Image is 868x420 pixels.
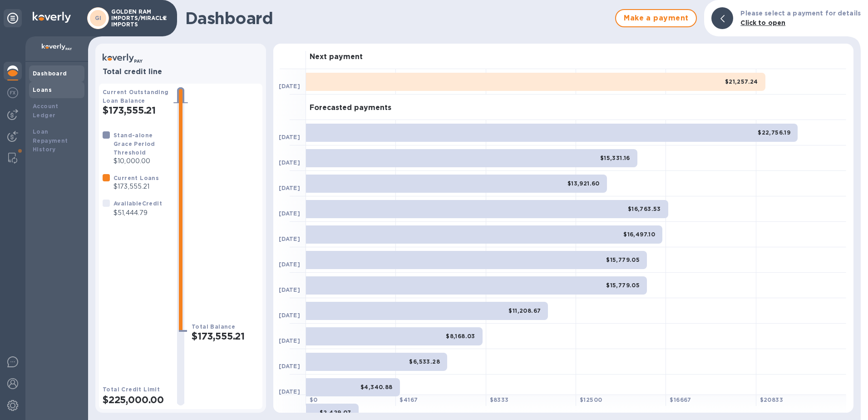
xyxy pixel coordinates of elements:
b: $ 4167 [399,396,418,403]
b: Current Loans [113,175,159,181]
b: Current Outstanding Loan Balance [103,89,169,104]
b: Click to open [740,19,785,26]
b: [DATE] [279,159,300,166]
b: $15,331.16 [600,155,630,161]
b: $11,208.67 [508,307,541,314]
b: [DATE] [279,363,300,370]
h3: Next payment [310,53,363,61]
b: Account Ledger [33,103,59,119]
b: $13,921.60 [567,180,600,187]
b: Stand-alone Grace Period Threshold [113,132,155,156]
b: $16,497.10 [623,231,655,238]
b: $ 12500 [580,396,602,403]
b: $ 8333 [490,396,509,403]
b: [DATE] [279,337,300,344]
b: $21,257.24 [725,78,758,85]
b: $8,168.03 [446,333,475,340]
h2: $173,555.21 [103,105,170,116]
b: $4,340.88 [360,384,393,390]
span: Make a payment [623,13,689,24]
p: GOLDEN RAM IMPORTS/MIRACLE IMPORTS [111,9,157,28]
b: [DATE] [279,235,300,242]
b: $2,429.07 [320,409,351,416]
h3: Forecasted payments [310,104,391,112]
img: Logo [33,12,71,23]
b: Loans [33,86,52,93]
b: $ 0 [310,396,318,403]
p: $10,000.00 [113,156,170,166]
h2: $173,555.21 [192,330,259,342]
b: $15,779.05 [606,256,640,263]
b: [DATE] [279,134,300,140]
b: $16,763.53 [628,205,661,212]
b: [DATE] [279,312,300,319]
b: $15,779.05 [606,282,640,289]
b: Total Balance [192,323,235,330]
b: [DATE] [279,261,300,268]
h2: $225,000.00 [103,394,170,405]
h1: Dashboard [185,9,611,28]
b: $ 20833 [760,396,783,403]
b: Dashboard [33,70,67,77]
b: Available Credit [113,200,162,207]
b: [DATE] [279,286,300,293]
b: [DATE] [279,388,300,395]
b: $6,533.28 [409,358,440,365]
b: GI [95,15,102,21]
h3: Total credit line [103,68,259,76]
b: [DATE] [279,83,300,90]
b: Loan Repayment History [33,128,68,153]
b: $ 16667 [670,396,691,403]
p: $173,555.21 [113,182,159,191]
b: Please select a payment for details [740,10,861,17]
b: Total Credit Limit [103,386,160,393]
img: Foreign exchange [7,87,18,98]
div: Unpin categories [4,9,22,27]
p: $51,444.79 [113,208,162,218]
b: [DATE] [279,210,300,217]
button: Make a payment [615,9,697,27]
b: [DATE] [279,185,300,191]
b: $22,756.19 [758,129,790,136]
